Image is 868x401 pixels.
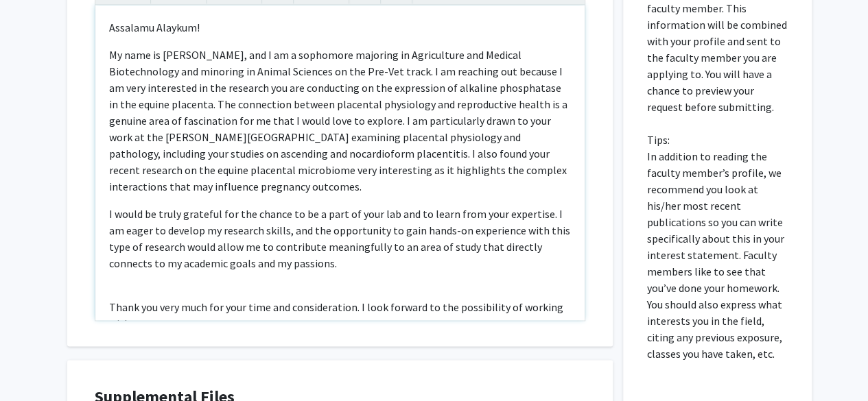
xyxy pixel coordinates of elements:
[109,299,571,332] p: Thank you very much for your time and consideration. I look forward to the possibility of working...
[109,206,571,271] p: I would be truly grateful for the chance to be a part of your lab and to learn from your expertis...
[109,47,571,195] p: My name is [PERSON_NAME], and I am a sophomore majoring in Agriculture and Medical Biotechnology ...
[109,19,571,36] p: Assalamu Alaykum!
[10,339,58,391] iframe: Chat
[95,5,585,320] div: Note to users with screen readers: Please press Alt+0 or Option+0 to deactivate our accessibility...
